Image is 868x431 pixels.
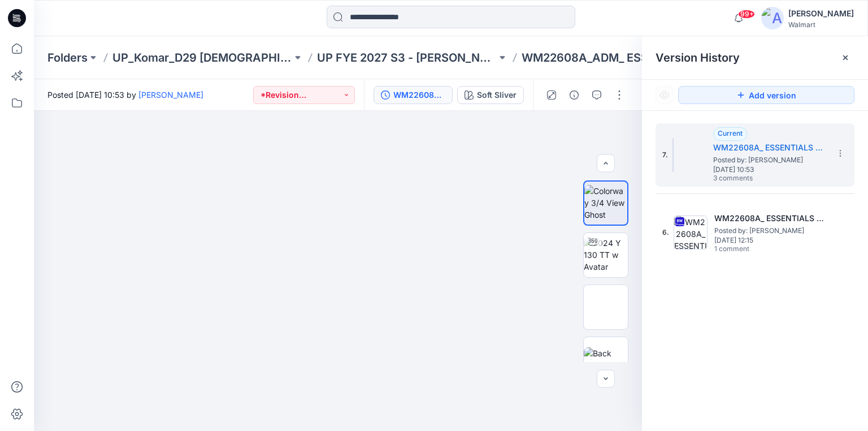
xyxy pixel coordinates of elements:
span: 99+ [738,10,755,19]
span: Version History [656,51,740,64]
span: Current [718,129,743,137]
button: Soft Sliver [457,86,524,104]
span: Posted by: Sanjeewa Dankoluwa [714,225,827,236]
a: Folders [47,50,88,66]
img: 2024 Y 130 TT w Avatar [584,237,628,273]
span: 6. [662,227,669,238]
div: WM22608A_ ESSENTIALS TEE REV1 [393,89,445,101]
button: Show Hidden Versions [656,86,674,104]
a: UP_Komar_D29 [DEMOGRAPHIC_DATA] Sleep [112,50,292,66]
span: [DATE] 12:15 [714,236,827,244]
div: [PERSON_NAME] [788,7,854,20]
img: WM22608A_ ESSENTIALS TEE REV1 [674,215,708,249]
button: Add version [678,86,854,104]
h5: WM22608A_ ESSENTIALS TEE REV1 [713,141,826,154]
span: 3 comments [713,174,792,183]
span: 1 comment [714,245,793,254]
p: WM22608A_ADM_ ESSENTIALS TEE [522,50,701,66]
img: avatar [761,7,784,29]
div: Walmart [788,20,854,29]
img: Back Ghost [584,347,628,371]
div: Soft Sliver [477,89,517,101]
button: WM22608A_ ESSENTIALS TEE REV1 [374,86,453,104]
span: Posted [DATE] 10:53 by [47,89,203,101]
a: [PERSON_NAME] [138,90,203,100]
h5: WM22608A_ ESSENTIALS TEE REV1 [714,212,827,225]
img: WM22608A_ ESSENTIALS TEE REV1 [672,138,674,172]
span: 7. [662,150,668,160]
a: UP FYE 2027 S3 - [PERSON_NAME] D29 [DEMOGRAPHIC_DATA] Sleepwear [317,50,497,66]
img: Colorway 3/4 View Ghost [584,185,627,221]
button: Details [565,86,583,104]
button: Close [841,53,850,62]
span: Posted by: Sanjeewa Dankoluwa [713,154,826,166]
span: [DATE] 10:53 [713,166,826,174]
